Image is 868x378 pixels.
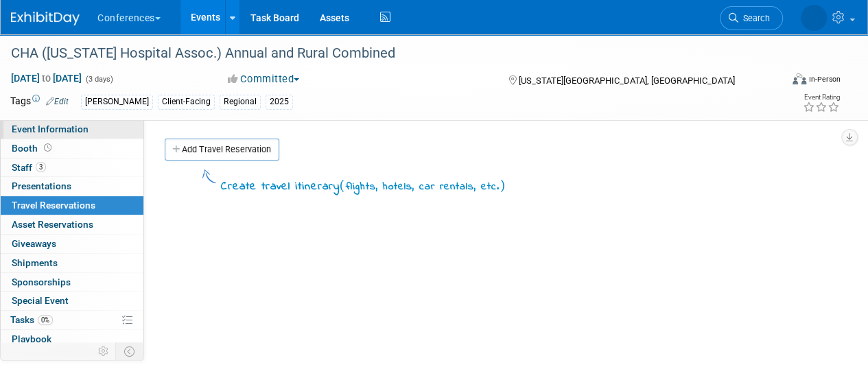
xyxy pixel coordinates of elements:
button: Committed [223,72,305,86]
img: ExhibitDay [11,12,80,25]
td: Personalize Event Tab Strip [92,342,116,360]
a: Sponsorships [1,273,143,292]
span: Booth not reserved yet [41,143,54,153]
span: 3 [36,162,46,172]
td: Tags [10,94,69,110]
a: Special Event [1,292,143,310]
div: CHA ([US_STATE] Hospital Assoc.) Annual and Rural Combined [6,41,770,66]
div: [PERSON_NAME] [81,95,153,109]
a: Presentations [1,177,143,196]
div: Regional [220,95,261,109]
a: Add Travel Reservation [165,139,279,161]
a: Search [720,6,783,30]
span: Booth [12,143,54,154]
span: Staff [12,162,46,173]
a: Staff3 [1,158,143,177]
a: Event Information [1,120,143,139]
span: flights, hotels, car rentals, etc. [346,179,500,194]
a: Shipments [1,254,143,272]
a: Giveaways [1,235,143,253]
span: to [40,73,53,84]
span: Presentations [12,180,71,191]
span: [DATE] [DATE] [10,72,82,84]
span: ) [500,178,506,192]
span: Tasks [10,314,53,325]
div: In-Person [808,74,841,84]
span: Travel Reservations [12,200,95,211]
span: Asset Reservations [12,219,93,230]
div: 2025 [266,95,293,109]
span: Shipments [12,257,58,268]
span: ( [340,178,346,192]
span: Search [738,13,770,23]
a: Tasks0% [1,311,143,329]
div: Create travel itinerary [221,177,506,196]
span: Giveaways [12,238,56,249]
div: Client-Facing [158,95,215,109]
span: Special Event [12,295,69,306]
a: Playbook [1,330,143,349]
img: Format-Inperson.png [793,73,806,84]
td: Toggle Event Tabs [116,342,144,360]
div: Event Format [719,71,841,92]
a: Edit [46,97,69,106]
div: Event Rating [803,94,840,101]
span: Playbook [12,333,51,344]
span: (3 days) [84,75,113,84]
a: Travel Reservations [1,196,143,215]
span: Sponsorships [12,276,71,287]
span: [US_STATE][GEOGRAPHIC_DATA], [GEOGRAPHIC_DATA] [518,75,734,86]
a: Booth [1,139,143,158]
a: Asset Reservations [1,215,143,234]
img: Stephanie Donley [801,5,827,31]
span: Event Information [12,123,89,134]
span: 0% [38,315,53,325]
